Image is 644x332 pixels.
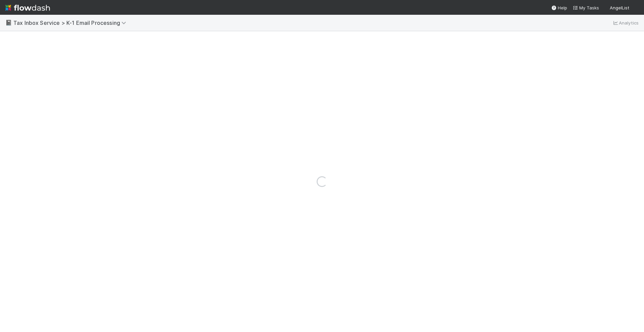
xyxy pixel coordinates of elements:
a: Analytics [612,19,639,27]
img: avatar_711f55b7-5a46-40da-996f-bc93b6b86381.png [632,5,639,11]
div: Help [551,4,567,11]
span: My Tasks [573,5,599,10]
span: Tax Inbox Service > K-1 Email Processing [13,19,129,26]
span: 📓 [5,20,12,26]
img: logo-inverted-e16ddd16eac7371096b0.svg [5,2,50,13]
span: AngelList [610,5,629,10]
a: My Tasks [573,4,599,11]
